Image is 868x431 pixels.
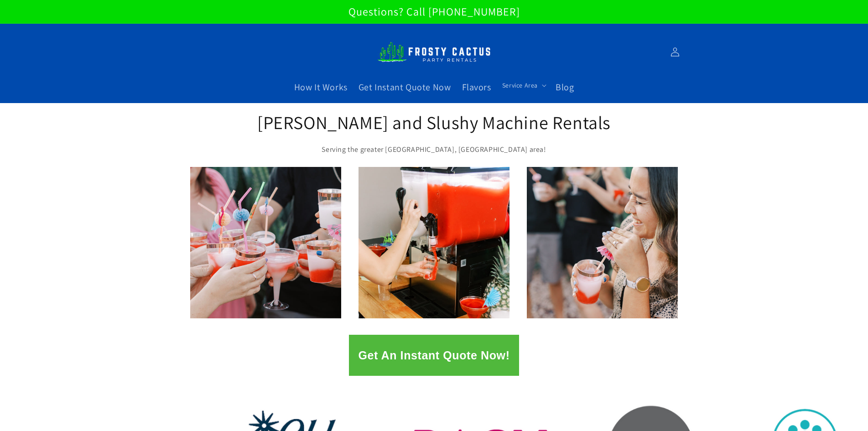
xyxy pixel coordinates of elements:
span: How It Works [294,81,348,93]
img: Frosty Cactus Margarita machine rentals Slushy machine rentals dirt soda dirty slushies [377,36,491,68]
h2: [PERSON_NAME] and Slushy Machine Rentals [256,110,612,134]
p: Serving the greater [GEOGRAPHIC_DATA], [GEOGRAPHIC_DATA] area! [256,143,612,156]
a: Flavors [457,76,497,99]
summary: Service Area [497,76,550,95]
a: Blog [550,76,579,99]
span: Get Instant Quote Now [359,81,451,93]
a: How It Works [289,76,353,99]
button: Get An Instant Quote Now! [349,335,519,376]
span: Flavors [462,81,491,93]
span: Service Area [502,81,538,89]
a: Get Instant Quote Now [353,76,457,99]
span: Blog [556,81,574,93]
